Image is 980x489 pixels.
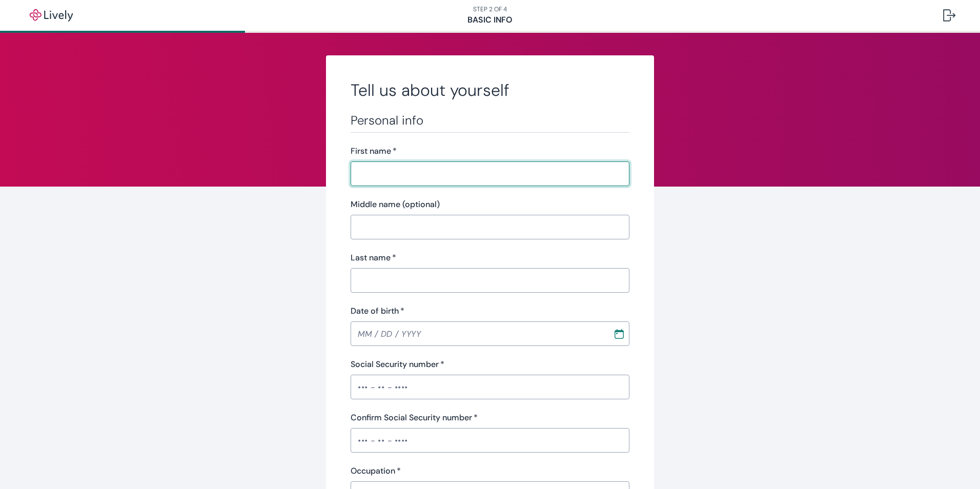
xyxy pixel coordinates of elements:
svg: Calendar [614,329,624,339]
input: ••• - •• - •••• [351,430,629,451]
label: Date of birth [351,305,404,317]
label: Occupation [351,465,401,477]
label: First name [351,145,397,157]
label: Last name [351,252,396,264]
h2: Tell us about yourself [351,80,629,100]
label: Confirm Social Security number [351,412,478,424]
img: Lively [23,9,80,22]
label: Middle name (optional) [351,198,440,211]
button: Log out [935,3,964,28]
button: Choose date [610,324,628,343]
input: ••• - •• - •••• [351,377,629,397]
h3: Personal info [351,113,629,128]
label: Social Security number [351,358,444,371]
input: MM / DD / YYYY [351,323,606,344]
